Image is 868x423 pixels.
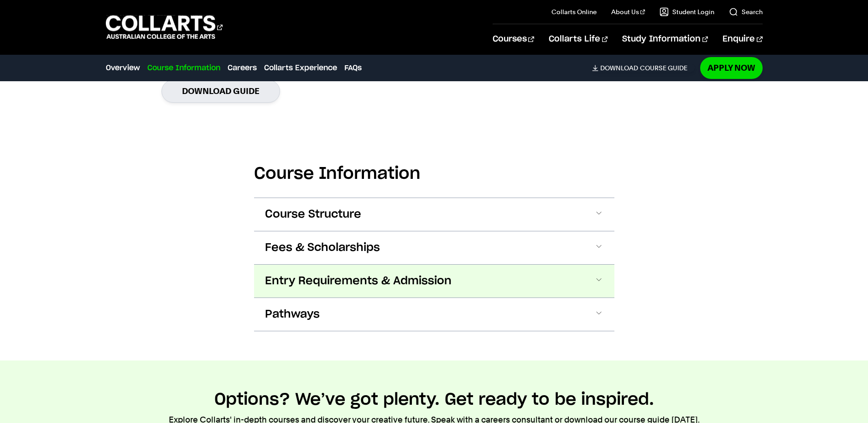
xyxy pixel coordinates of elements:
[265,240,380,255] span: Fees & Scholarships
[493,24,534,54] a: Courses
[254,164,614,184] h2: Course Information
[265,207,361,222] span: Course Structure
[161,80,280,102] a: Download Guide
[254,265,614,298] button: Entry Requirements & Admission
[622,24,708,54] a: Study Information
[344,63,362,73] a: FAQs
[729,7,763,16] a: Search
[254,198,614,231] button: Course Structure
[551,7,597,16] a: Collarts Online
[722,24,762,54] a: Enquire
[660,7,714,16] a: Student Login
[592,64,695,72] a: DownloadCourse Guide
[700,57,763,78] a: Apply Now
[549,24,608,54] a: Collarts Life
[265,307,320,322] span: Pathways
[147,63,220,73] a: Course Information
[106,63,140,73] a: Overview
[106,14,223,40] div: Go to homepage
[264,63,337,73] a: Collarts Experience
[265,274,452,288] span: Entry Requirements & Admission
[254,298,614,331] button: Pathways
[228,63,257,73] a: Careers
[611,7,645,16] a: About Us
[254,231,614,264] button: Fees & Scholarships
[214,390,654,410] h2: Options? We’ve got plenty. Get ready to be inspired.
[600,64,638,72] span: Download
